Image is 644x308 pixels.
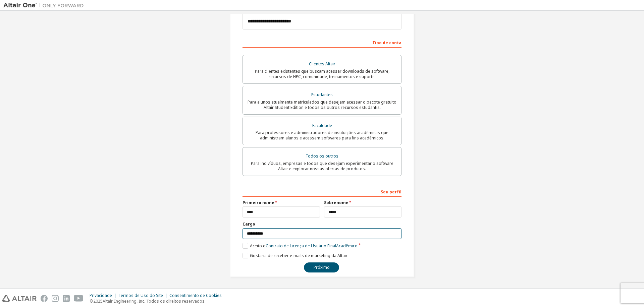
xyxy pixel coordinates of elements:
font: Aceito o [250,243,266,249]
font: Primeiro nome [243,200,274,205]
font: Para clientes existentes que buscam acessar downloads de software, recursos de HPC, comunidade, t... [255,68,389,79]
img: instagram.svg [52,295,59,302]
font: Tipo de conta [372,40,401,46]
img: facebook.svg [41,295,48,302]
font: Para professores e administradores de instituições acadêmicas que administram alunos e acessam so... [256,130,388,141]
font: Todos os outros [306,153,338,159]
font: Cargo [243,221,255,227]
img: Altair Um [3,2,87,9]
button: Próximo [304,262,339,272]
font: Seu perfil [381,189,401,195]
font: Clientes Altair [309,61,335,67]
font: Estudantes [311,92,333,98]
font: Para indivíduos, empresas e todos que desejam experimentar o software Altair e explorar nossas of... [251,161,393,172]
font: Termos de Uso do Site [118,293,163,298]
img: youtube.svg [74,295,84,302]
font: Faculdade [312,123,332,128]
font: © [90,298,93,304]
font: Altair Engineering, Inc. Todos os direitos reservados. [103,298,206,304]
img: linkedin.svg [63,295,70,302]
font: Acadêmico [336,243,358,249]
font: Contrato de Licença de Usuário Final [266,243,336,249]
font: Sobrenome [324,200,348,205]
font: Consentimento de Cookies [169,293,222,298]
img: altair_logo.svg [2,295,37,302]
font: Próximo [314,264,330,270]
font: Para alunos atualmente matriculados que desejam acessar o pacote gratuito Altair Student Edition ... [248,99,396,110]
font: 2025 [93,298,103,304]
font: Privacidade [90,293,112,298]
font: Gostaria de receber e-mails de marketing da Altair [250,253,347,258]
